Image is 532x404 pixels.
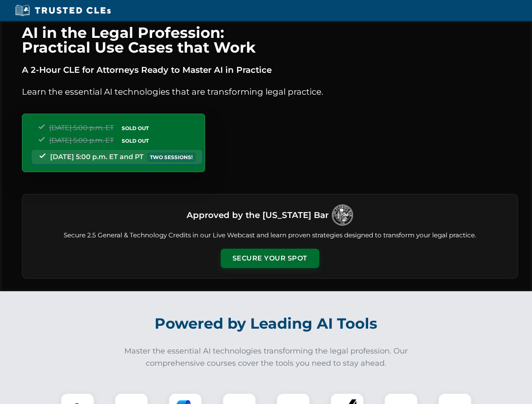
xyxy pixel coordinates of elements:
span: [DATE] 5:00 p.m. ET [49,124,114,132]
img: Trusted CLEs [13,4,113,17]
span: SOLD OUT [119,136,152,145]
p: Master the essential AI technologies transforming the legal profession. Our comprehensive courses... [119,345,414,369]
img: Logo [332,205,353,226]
p: A 2-Hour CLE for Attorneys Ready to Master AI in Practice [22,63,518,77]
span: [DATE] 5:00 p.m. ET [49,136,114,144]
span: SOLD OUT [119,124,152,133]
h2: Powered by Leading AI Tools [33,309,500,338]
h3: Approved by the [US_STATE] Bar [187,207,329,223]
p: Secure 2.5 General & Technology Credits in our Live Webcast and learn proven strategies designed ... [32,231,508,240]
h1: AI in the Legal Profession: Practical Use Cases that Work [22,25,518,55]
button: Secure Your Spot [221,249,319,268]
p: Learn the essential AI technologies that are transforming legal practice. [22,85,518,98]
